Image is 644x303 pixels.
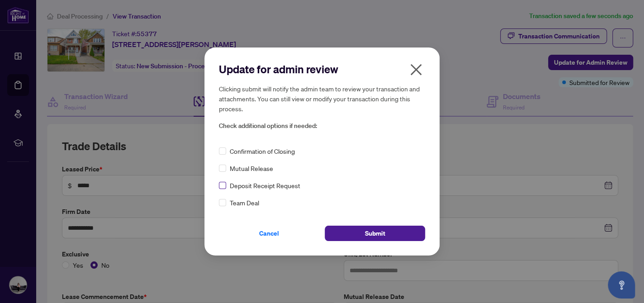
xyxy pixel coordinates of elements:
span: Submit [365,226,385,241]
span: Check additional options if needed: [219,121,425,131]
button: Open asap [608,271,635,298]
h5: Clicking submit will notify the admin team to review your transaction and attachments. You can st... [219,84,425,114]
span: Mutual Release [230,163,273,173]
h2: Update for admin review [219,62,425,76]
button: Submit [325,226,425,241]
span: Deposit Receipt Request [230,180,300,190]
button: Cancel [219,226,319,241]
span: Cancel [259,226,279,241]
span: close [409,62,423,77]
span: Team Deal [230,198,259,208]
span: Confirmation of Closing [230,146,295,156]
